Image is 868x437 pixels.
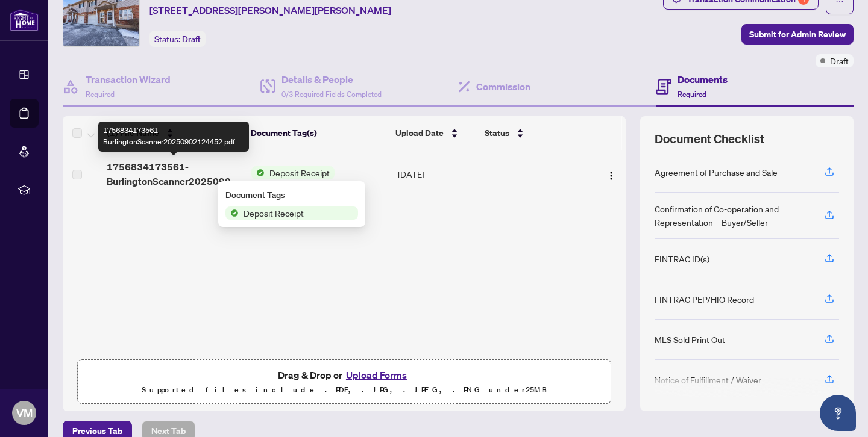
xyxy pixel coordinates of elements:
span: 0/3 Required Fields Completed [281,90,382,99]
span: Draft [182,34,201,45]
p: Supported files include .PDF, .JPG, .JPEG, .PNG under 25 MB [85,383,603,397]
div: Status: [149,31,206,47]
div: Document Tags [225,188,358,202]
span: Required [86,90,115,99]
button: Submit for Admin Review [741,24,854,45]
span: Status [485,126,509,140]
span: Required [678,90,706,99]
div: FINTRAC PEP/HIO Record [655,293,754,306]
span: Deposit Receipt [239,206,309,220]
span: Submit for Admin Review [749,25,846,44]
th: Document Tag(s) [246,116,391,150]
button: Logo [602,164,621,184]
button: Open asap [820,395,856,431]
span: VM [16,404,33,421]
div: - [487,167,589,181]
h4: Documents [678,72,728,87]
span: Deposit Receipt [265,166,335,179]
button: Upload Forms [342,367,410,383]
span: Drag & Drop or [278,367,410,383]
td: [DATE] [393,150,482,198]
th: Upload Date [391,116,479,150]
img: Status Icon [225,206,239,220]
h4: Details & People [281,72,382,87]
div: Agreement of Purchase and Sale [655,166,778,179]
span: 1756834173561-BurlingtonScanner20250902124452.pdf [107,160,242,188]
h4: Commission [476,79,530,94]
div: 1756834173561-BurlingtonScanner20250902124452.pdf [98,122,249,152]
th: (1) File Name [102,116,246,150]
div: Confirmation of Co-operation and Representation—Buyer/Seller [655,202,810,229]
div: Notice of Fulfillment / Waiver [655,373,761,386]
span: [STREET_ADDRESS][PERSON_NAME][PERSON_NAME] [149,3,391,17]
button: Status IconDeposit Receipt [251,166,335,179]
span: Drag & Drop orUpload FormsSupported files include .PDF, .JPG, .JPEG, .PNG under25MB [78,360,611,404]
span: Upload Date [395,126,444,140]
img: Status Icon [251,166,265,179]
span: Draft [830,54,849,67]
div: MLS Sold Print Out [655,333,725,346]
h4: Transaction Wizard [86,72,171,87]
img: logo [10,9,39,31]
div: FINTRAC ID(s) [655,252,709,265]
span: Document Checklist [655,131,764,147]
img: Logo [606,171,616,181]
th: Status [480,116,591,150]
